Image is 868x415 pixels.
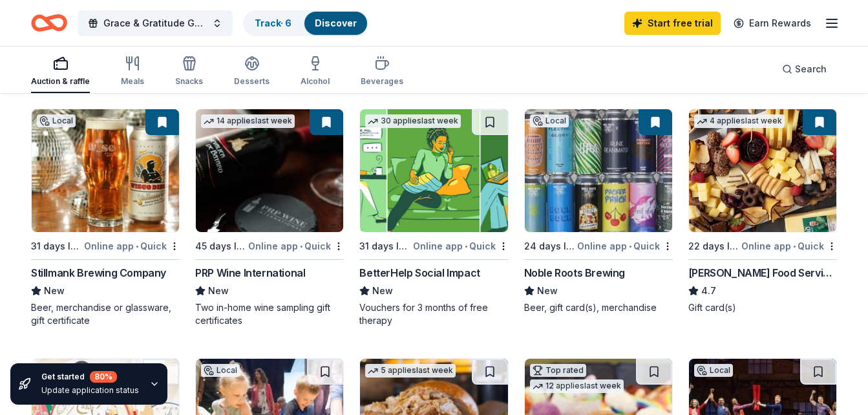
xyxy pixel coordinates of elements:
div: 30 applies last week [365,114,461,128]
button: Alcohol [301,50,330,93]
div: Noble Roots Brewing [524,265,625,281]
span: New [208,283,229,299]
a: Image for Stillmank Brewing CompanyLocal31 days leftOnline app•QuickStillmank Brewing CompanyNewB... [31,109,180,327]
a: Image for Gordon Food Service Store4 applieslast week22 days leftOnline app•Quick[PERSON_NAME] Fo... [688,109,837,314]
div: 24 days left [524,239,575,254]
span: • [629,241,631,251]
div: Update application status [41,385,139,396]
div: Snacks [175,76,203,87]
span: New [44,283,65,299]
span: • [793,241,796,251]
button: Desserts [234,50,270,93]
div: Online app Quick [248,238,344,254]
span: • [300,241,302,251]
div: 80 % [90,371,117,383]
a: Home [31,8,67,38]
span: • [136,241,138,251]
div: Get started [41,371,139,383]
a: Start free trial [624,12,721,35]
div: 45 days left [195,239,246,254]
a: Image for BetterHelp Social Impact30 applieslast week31 days leftOnline app•QuickBetterHelp Socia... [359,109,508,327]
button: Snacks [175,50,203,93]
div: 12 applies last week [530,379,624,393]
div: Stillmank Brewing Company [31,265,166,281]
div: Online app Quick [741,238,837,254]
div: Gift card(s) [688,301,837,314]
a: Image for Noble Roots BrewingLocal24 days leftOnline app•QuickNoble Roots BrewingNewBeer, gift ca... [524,109,673,314]
img: Image for PRP Wine International [196,109,343,232]
button: Track· 6Discover [243,10,368,36]
span: New [372,283,393,299]
div: 31 days left [359,239,410,254]
div: PRP Wine International [195,265,305,281]
button: Beverages [361,50,403,93]
img: Image for BetterHelp Social Impact [360,109,507,232]
span: • [465,241,467,251]
div: Meals [121,76,144,87]
div: Desserts [234,76,270,87]
button: Meals [121,50,144,93]
div: 31 days left [31,239,81,254]
div: 5 applies last week [365,364,456,378]
div: 4 applies last week [694,114,785,128]
div: Beer, gift card(s), merchandise [524,301,673,314]
span: Grace & Gratitude Gathering [103,16,207,31]
span: New [537,283,558,299]
a: Earn Rewards [726,12,819,35]
a: Discover [315,17,357,28]
div: Online app Quick [577,238,673,254]
button: Grace & Gratitude Gathering [78,10,233,36]
div: Beer, merchandise or glassware, gift certificate [31,301,180,327]
img: Image for Noble Roots Brewing [525,109,672,232]
div: BetterHelp Social Impact [359,265,480,281]
div: 14 applies last week [201,114,295,128]
span: 4.7 [701,283,716,299]
div: 22 days left [688,239,739,254]
span: Search [795,61,827,77]
button: Search [772,56,837,82]
a: Image for PRP Wine International14 applieslast week45 days leftOnline app•QuickPRP Wine Internati... [195,109,344,327]
button: Auction & raffle [31,50,90,93]
div: Beverages [361,76,403,87]
div: Local [530,114,569,127]
div: Auction & raffle [31,76,90,87]
div: Online app Quick [413,238,509,254]
div: [PERSON_NAME] Food Service Store [688,265,837,281]
div: Local [694,364,733,377]
img: Image for Gordon Food Service Store [689,109,836,232]
a: Track· 6 [255,17,291,28]
div: Online app Quick [84,238,180,254]
img: Image for Stillmank Brewing Company [32,109,179,232]
div: Alcohol [301,76,330,87]
div: Local [37,114,76,127]
div: Two in-home wine sampling gift certificates [195,301,344,327]
div: Vouchers for 3 months of free therapy [359,301,508,327]
div: Top rated [530,364,586,377]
